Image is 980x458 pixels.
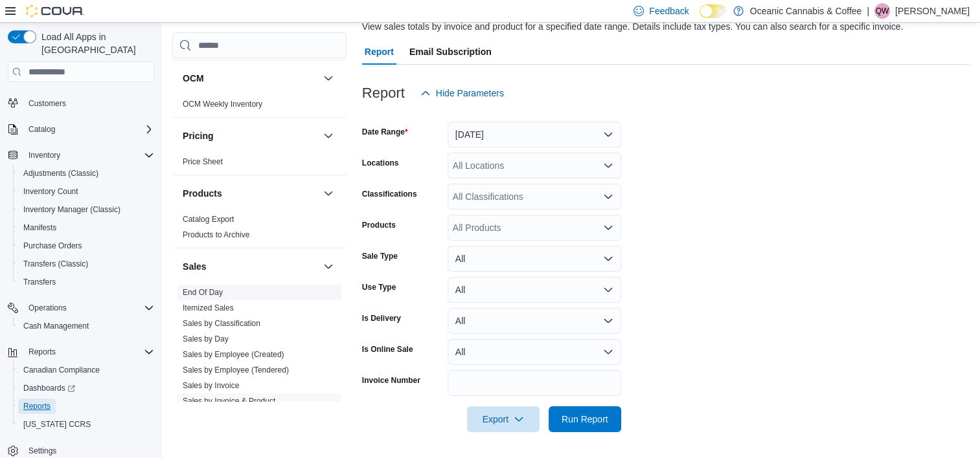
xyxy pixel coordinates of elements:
p: | [867,3,869,19]
a: Dashboards [13,379,159,397]
button: OCM [321,71,336,86]
button: Inventory [3,146,159,164]
a: Manifests [18,220,62,235]
button: All [448,277,621,303]
span: Dashboards [18,380,154,396]
span: OCM Weekly Inventory [183,99,262,109]
a: Inventory Manager (Classic) [18,202,126,217]
span: End Of Day [183,287,223,298]
span: Sales by Classification [183,318,260,329]
a: [US_STATE] CCRS [18,417,96,432]
span: Inventory Count [18,184,154,199]
span: Canadian Compliance [23,365,100,375]
a: Sales by Invoice [183,381,239,390]
h3: Pricing [183,129,213,142]
a: Price Sheet [183,157,223,166]
span: Load All Apps in [GEOGRAPHIC_DATA] [36,30,154,56]
button: Open list of options [603,223,613,233]
span: Report [365,39,394,65]
button: Open list of options [603,191,613,202]
h3: Products [183,187,222,200]
button: Adjustments (Classic) [13,164,159,182]
button: Cash Management [13,317,159,335]
span: Email Subscription [409,39,492,65]
button: Catalog [23,122,60,137]
img: Cova [26,5,84,17]
span: Settings [28,446,56,456]
a: Sales by Invoice & Product [183,397,275,406]
div: OCM [172,96,347,117]
span: Sales by Day [183,334,229,344]
span: Run Report [562,413,608,426]
span: Products to Archive [183,230,249,240]
button: Customers [3,94,159,113]
span: Cash Management [18,318,154,334]
label: Use Type [362,282,396,292]
label: Sale Type [362,251,398,261]
a: Transfers [18,274,61,290]
button: Run Report [549,406,621,432]
a: End Of Day [183,288,223,297]
span: Transfers [23,277,56,287]
a: Canadian Compliance [18,362,105,378]
span: Sales by Invoice [183,380,239,391]
button: Transfers [13,273,159,291]
button: Export [467,406,540,432]
button: Pricing [183,129,318,142]
a: Sales by Day [183,334,229,343]
span: Operations [23,300,154,316]
button: Reports [23,344,61,360]
a: Reports [18,398,56,414]
a: Sales by Employee (Created) [183,350,284,359]
button: All [448,339,621,365]
button: [DATE] [448,122,621,147]
span: Dashboards [23,383,75,393]
span: Transfers [18,274,154,290]
span: Catalog [28,124,55,135]
button: OCM [183,72,318,85]
span: Catalog Export [183,214,234,224]
button: Hide Parameters [415,80,509,106]
button: Sales [183,260,318,273]
button: Inventory Count [13,182,159,201]
button: Open list of options [603,160,613,171]
span: Itemized Sales [183,303,234,313]
span: Customers [28,98,66,109]
span: Reports [23,401,51,411]
a: Cash Management [18,318,94,334]
button: Pricing [321,128,336,144]
a: Purchase Orders [18,238,87,254]
span: Transfers (Classic) [18,256,154,272]
div: Products [172,212,347,248]
label: Classifications [362,189,417,199]
button: Inventory Manager (Classic) [13,201,159,219]
label: Date Range [362,127,408,137]
span: Purchase Orders [18,238,154,254]
label: Is Online Sale [362,344,413,354]
button: [US_STATE] CCRS [13,415,159,433]
a: Sales by Employee (Tendered) [183,365,289,375]
span: Inventory [23,147,154,163]
span: Customers [23,95,154,111]
span: Inventory Manager (Classic) [18,202,154,217]
a: Dashboards [18,380,80,396]
a: OCM Weekly Inventory [183,100,262,109]
a: Adjustments (Classic) [18,166,104,181]
span: Washington CCRS [18,417,154,432]
div: Pricing [172,154,347,175]
h3: Report [362,85,405,101]
button: Operations [23,300,72,316]
a: Customers [23,96,71,111]
label: Is Delivery [362,313,401,323]
label: Invoice Number [362,375,420,386]
span: Adjustments (Classic) [23,168,98,179]
button: All [448,308,621,334]
span: Feedback [649,5,689,17]
span: Export [475,406,532,432]
a: Sales by Classification [183,319,260,328]
span: Price Sheet [183,157,223,167]
button: Catalog [3,120,159,138]
button: All [448,246,621,272]
button: Reports [13,397,159,415]
button: Manifests [13,219,159,237]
